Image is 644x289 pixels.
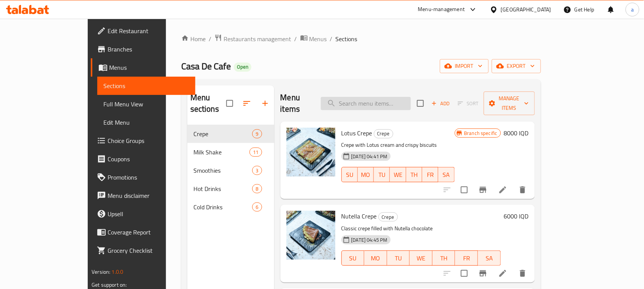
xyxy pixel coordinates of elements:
[91,186,195,205] a: Menu disclaimer
[379,213,398,222] span: Crepe
[187,198,274,216] div: Cold Drinks6
[187,161,274,180] div: Smoothies3
[193,184,253,193] div: Hot Drinks
[193,148,250,157] span: Milk Shake
[103,81,189,90] span: Sections
[446,61,483,71] span: import
[390,167,406,182] button: WE
[367,253,384,264] span: MO
[436,253,452,264] span: TH
[461,130,501,137] span: Branch specific
[345,169,355,180] span: SU
[438,167,454,182] button: SA
[193,202,253,212] span: Cold Drinks
[456,265,472,281] span: Select to update
[387,250,410,266] button: TU
[190,92,226,115] h2: Menu sections
[250,149,261,156] span: 11
[378,212,398,222] div: Crepe
[374,129,393,138] span: Crepe
[187,143,274,161] div: Milk Shake11
[187,125,274,143] div: Crepe9
[97,95,195,113] a: Full Menu View
[348,236,391,244] span: [DATE] 04:45 PM
[91,40,195,58] a: Branches
[91,168,195,186] a: Promotions
[253,185,261,193] span: 8
[409,169,419,180] span: TH
[440,59,489,73] button: import
[481,253,498,264] span: SA
[498,61,535,71] span: export
[109,63,189,72] span: Menus
[287,211,335,260] img: Nutella Crepe
[181,58,231,75] span: Casa De Cafe
[456,182,472,198] span: Select to update
[504,128,529,138] h6: 8000 IQD
[377,169,387,180] span: TU
[112,267,124,277] span: 1.0.0
[309,34,327,43] span: Menus
[92,267,110,277] span: Version:
[193,166,253,175] span: Smoothies
[428,98,453,109] button: Add
[103,100,189,109] span: Full Menu View
[413,253,430,264] span: WE
[253,130,261,138] span: 9
[374,129,393,138] div: Crepe
[252,166,262,175] div: items
[300,34,327,44] a: Menus
[108,246,189,255] span: Grocery Checklist
[222,95,238,111] span: Select all sections
[433,250,456,266] button: TH
[330,34,333,43] li: /
[441,169,451,180] span: SA
[364,250,387,266] button: MO
[425,169,435,180] span: FR
[484,92,535,115] button: Manage items
[234,64,251,70] span: Open
[252,129,262,138] div: items
[428,98,453,109] span: Add item
[108,136,189,145] span: Choice Groups
[295,34,297,43] li: /
[393,169,403,180] span: WE
[214,34,291,44] a: Restaurants management
[250,148,262,157] div: items
[453,98,484,109] span: Select section first
[514,181,532,199] button: delete
[108,209,189,218] span: Upsell
[108,173,189,182] span: Promotions
[108,154,189,164] span: Coupons
[631,5,634,14] span: a
[103,118,189,127] span: Edit Menu
[341,224,501,233] p: Classic crepe filled with Nutella chocolate
[187,180,274,198] div: Hot Drinks8
[224,34,291,43] span: Restaurants management
[91,223,195,241] a: Coverage Report
[187,122,274,219] nav: Menu sections
[321,97,411,110] input: search
[91,241,195,260] a: Grocery Checklist
[91,22,195,40] a: Edit Restaurant
[193,129,253,138] span: Crepe
[412,95,428,111] span: Select section
[91,150,195,168] a: Coupons
[181,34,541,44] nav: breadcrumb
[234,63,251,72] div: Open
[358,167,374,182] button: MO
[341,210,377,222] span: Nutella Crepe
[280,92,312,115] h2: Menu items
[501,5,551,14] div: [GEOGRAPHIC_DATA]
[97,113,195,132] a: Edit Menu
[348,153,391,160] span: [DATE] 04:41 PM
[91,205,195,223] a: Upsell
[345,253,362,264] span: SU
[336,34,357,43] span: Sections
[498,269,507,278] a: Edit menu item
[341,127,372,139] span: Lotus Crepe
[504,211,529,222] h6: 6000 IQD
[108,228,189,237] span: Coverage Report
